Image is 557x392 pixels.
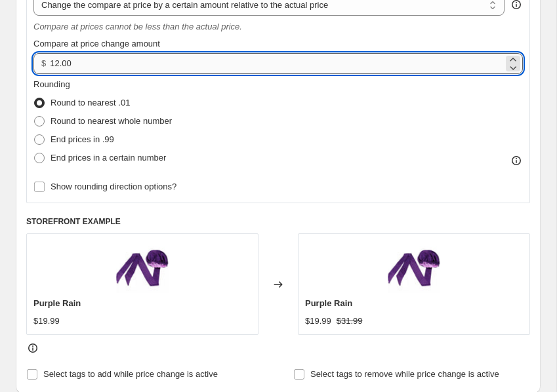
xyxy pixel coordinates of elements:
[388,241,440,293] img: IMG_0096_80x.jpg
[310,369,499,379] span: Select tags to remove while price change is active
[51,153,166,163] span: End prices in a certain number
[51,98,130,108] span: Round to nearest .01
[51,116,172,126] span: Round to nearest whole number
[51,134,114,144] span: End prices in .99
[50,53,503,74] input: 12.00
[337,315,363,328] strike: $31.99
[41,58,46,68] span: $
[51,182,176,191] span: Show rounding direction options?
[43,369,218,379] span: Select tags to add while price change is active
[33,39,160,49] span: Compare at price change amount
[33,298,81,308] span: Purple Rain
[33,315,60,328] div: $19.99
[305,298,352,308] span: Purple Rain
[26,216,530,227] h6: STOREFRONT EXAMPLE
[33,79,70,89] span: Rounding
[116,241,169,293] img: IMG_0096_80x.jpg
[33,22,242,31] i: Compare at prices cannot be less than the actual price.
[305,315,331,328] div: $19.99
